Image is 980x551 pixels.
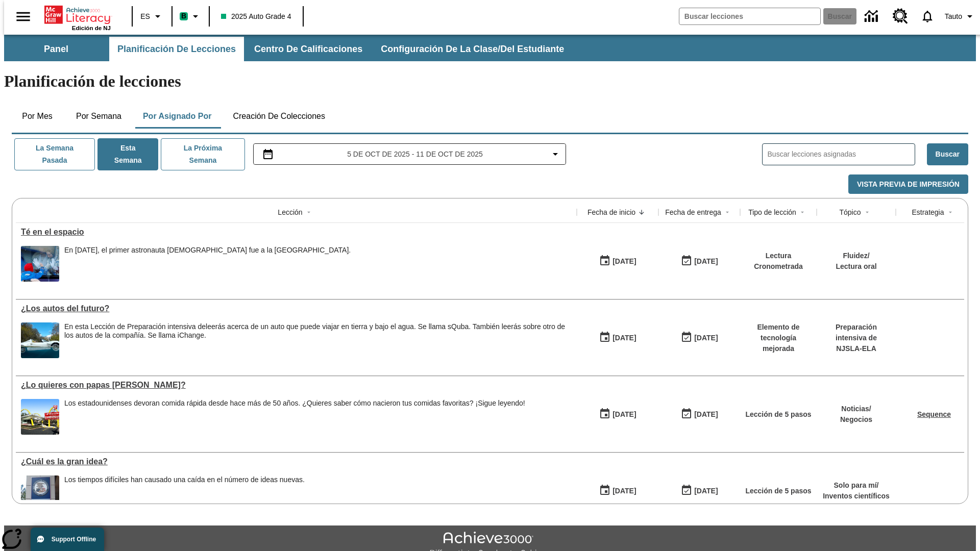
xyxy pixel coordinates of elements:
[21,475,59,511] img: Letrero cerca de un edificio dice Oficina de Patentes y Marcas de los Estados Unidos. La economía...
[221,11,291,22] span: 2025 Auto Grade 4
[140,11,150,22] span: ES
[136,7,168,26] button: Lenguaje: ES, Selecciona un idioma
[745,409,811,420] p: Lección de 5 pasos
[745,251,812,272] p: Lectura Cronometrada
[694,255,718,268] div: [DATE]
[64,322,572,340] div: En esta Lección de Preparación intensiva de
[721,206,733,218] button: Sort
[64,399,525,435] div: Los estadounidenses devoran comida rápida desde hace más de 50 años. ¿Quieres saber cómo nacieron...
[677,405,721,424] button: 07/20/26: Último día en que podrá accederse la lección
[135,104,220,129] button: Por asignado por
[945,11,962,22] span: Tauto
[44,4,111,31] div: Portada
[596,252,640,271] button: 10/06/25: Primer día en que estuvo disponible la lección
[887,3,914,30] a: Centro de recursos, Se abrirá en una pestaña nueva.
[21,228,572,237] div: Té en el espacio
[840,404,872,414] p: Noticias /
[596,328,640,347] button: 07/23/25: Primer día en que estuvo disponible la lección
[745,486,811,496] p: Lección de 5 pasos
[612,408,636,421] div: [DATE]
[21,457,572,466] a: ¿Cuál es la gran idea?, Lecciones
[677,252,721,271] button: 10/12/25: Último día en que podrá accederse la lección
[373,37,572,61] button: Configuración de la clase/del estudiante
[278,207,302,217] div: Lección
[31,528,104,551] button: Support Offline
[347,149,483,160] span: 5 de oct de 2025 - 11 de oct de 2025
[97,138,158,170] button: Esta semana
[677,328,721,347] button: 06/30/26: Último día en que podrá accederse la lección
[64,246,351,255] div: En [DATE], el primer astronauta [DEMOGRAPHIC_DATA] fue a la [GEOGRAPHIC_DATA].
[176,7,206,26] button: Boost El color de la clase es verde menta. Cambiar el color de la clase.
[823,480,890,491] p: Solo para mí /
[21,381,572,390] a: ¿Lo quieres con papas fritas?, Lecciones
[748,207,796,217] div: Tipo de lección
[848,174,968,194] button: Vista previa de impresión
[8,2,38,32] button: Abrir el menú lateral
[768,147,915,162] input: Buscar lecciones asignadas
[21,381,572,390] div: ¿Lo quieres con papas fritas?
[914,3,941,30] a: Notificaciones
[796,206,808,218] button: Sort
[596,481,640,500] button: 04/07/25: Primer día en que estuvo disponible la lección
[694,408,718,421] div: [DATE]
[840,414,872,425] p: Negocios
[822,322,891,354] p: Preparación intensiva de NJSLA-ELA
[64,322,565,339] testabrev: leerás acerca de un auto que puede viajar en tierra y bajo el agua. Se llama sQuba. También leerá...
[21,228,572,237] a: Té en el espacio, Lecciones
[12,104,63,129] button: Por mes
[612,332,636,344] div: [DATE]
[21,322,59,358] img: Un automóvil de alta tecnología flotando en el agua.
[836,261,876,272] p: Lectura oral
[64,475,305,484] div: Los tiempos difíciles han causado una caída en el número de ideas nuevas.
[72,25,111,31] span: Edición de NJ
[836,251,876,261] p: Fluidez /
[52,536,96,543] span: Support Offline
[694,332,718,344] div: [DATE]
[596,405,640,424] button: 07/14/25: Primer día en que estuvo disponible la lección
[677,481,721,500] button: 04/13/26: Último día en que podrá accederse la lección
[68,104,130,129] button: Por semana
[944,206,957,218] button: Sort
[117,43,236,55] span: Planificación de lecciones
[64,399,525,408] div: Los estadounidenses devoran comida rápida desde hace más de 50 años. ¿Quieres saber cómo nacieron...
[861,206,873,218] button: Sort
[912,207,944,217] div: Estrategia
[5,37,107,61] button: Panel
[44,43,68,55] span: Panel
[258,148,562,160] button: Seleccione el intervalo de fechas opción del menú
[549,148,561,160] svg: Collapse Date Range Filter
[823,491,890,502] p: Inventos científicos
[254,43,362,55] span: Centro de calificaciones
[21,304,572,313] a: ¿Los autos del futuro? , Lecciones
[917,410,951,418] a: Sequence
[181,10,186,22] span: B
[109,37,244,61] button: Planificación de lecciones
[927,143,968,165] button: Buscar
[4,37,573,61] div: Subbarra de navegación
[21,246,59,282] img: Un astronauta, el primero del Reino Unido que viaja a la Estación Espacial Internacional, saluda ...
[225,104,333,129] button: Creación de colecciones
[745,322,812,354] p: Elemento de tecnología mejorada
[64,246,351,282] div: En diciembre de 2015, el primer astronauta británico fue a la Estación Espacial Internacional.
[635,206,648,218] button: Sort
[612,255,636,268] div: [DATE]
[4,72,976,91] h1: Planificación de lecciones
[679,8,820,24] input: Buscar campo
[14,138,95,170] button: La semana pasada
[665,207,721,217] div: Fecha de entrega
[21,304,572,313] div: ¿Los autos del futuro?
[859,3,887,31] a: Centro de información
[21,399,59,435] img: Uno de los primeros locales de McDonald's, con el icónico letrero rojo y los arcos amarillos.
[303,206,315,218] button: Sort
[839,207,861,217] div: Tópico
[4,35,976,61] div: Subbarra de navegación
[64,322,572,358] div: En esta Lección de Preparación intensiva de leerás acerca de un auto que puede viajar en tierra y...
[161,138,244,170] button: La próxima semana
[694,485,718,497] div: [DATE]
[64,475,305,511] div: Los tiempos difíciles han causado una caída en el número de ideas nuevas.
[21,457,572,466] div: ¿Cuál es la gran idea?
